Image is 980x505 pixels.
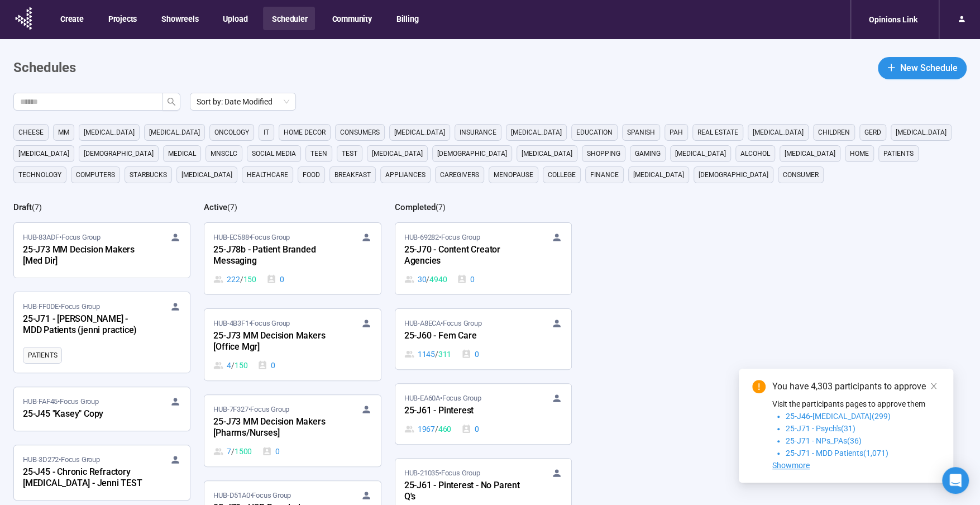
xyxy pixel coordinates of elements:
div: 0 [461,423,479,435]
span: college [548,169,576,180]
h2: Draft [13,202,32,212]
span: / [435,423,438,435]
p: Visit the participants pages to approve them [772,398,940,410]
span: HUB-21035 • Focus Group [404,468,480,479]
span: PAH [670,127,683,138]
span: search [167,97,176,106]
span: Sort by: Date Modified [197,93,289,110]
span: 25-J71 - Psych's(31) [786,424,855,433]
div: Opinions Link [862,9,924,30]
span: close [930,382,938,390]
span: [MEDICAL_DATA] [149,127,200,138]
a: HUB-A8ECA•Focus Group25-J60 - Fem Care1145 / 3110 [395,309,571,369]
span: [DEMOGRAPHIC_DATA] [437,148,507,159]
span: Food [303,169,320,180]
div: Open Intercom Messenger [942,467,969,494]
span: real estate [697,127,738,138]
span: [DEMOGRAPHIC_DATA] [699,169,768,180]
span: [MEDICAL_DATA] [372,148,423,159]
span: HUB-7F327 • Focus Group [213,404,289,415]
span: 25-J71 - NPs_PAs(36) [786,436,862,445]
span: HUB-69282 • Focus Group [404,232,480,243]
button: Showreels [152,7,206,30]
span: cheese [18,127,44,138]
span: Showmore [772,461,810,470]
a: HUB-EA60A•Focus Group25-J61 - Pinterest1967 / 4600 [395,384,571,444]
span: Insurance [460,127,496,138]
h1: Schedules [13,58,76,79]
span: [MEDICAL_DATA] [675,148,726,159]
div: 25-J61 - Pinterest [404,404,527,418]
span: / [435,348,438,360]
span: HUB-3D272 • Focus Group [23,454,100,465]
span: computers [76,169,115,180]
span: mnsclc [211,148,237,159]
h2: Completed [395,202,436,212]
div: You have 4,303 participants to approve [772,380,940,393]
span: [MEDICAL_DATA] [511,127,562,138]
span: New Schedule [900,61,958,75]
div: 25-J45 "Kasey" Copy [23,407,146,422]
div: 25-J61 - Pinterest - No Parent Q's [404,479,527,504]
a: HUB-7F327•Focus Group25-J73 MM Decision Makers [Pharms/Nurses]7 / 15000 [204,395,380,466]
span: finance [590,169,619,180]
span: home [850,148,869,159]
div: 7 [213,445,252,458]
span: 4940 [429,273,447,285]
div: 25-J73 MM Decision Makers [Med Dir] [23,243,146,269]
span: Patients [28,350,57,361]
div: 222 [213,273,256,285]
span: 25-J46-[MEDICAL_DATA](299) [786,412,891,421]
span: shopping [587,148,620,159]
span: Test [342,148,357,159]
span: consumer [783,169,819,180]
span: starbucks [130,169,167,180]
div: 1967 [404,423,451,435]
span: social media [252,148,296,159]
span: 311 [438,348,451,360]
span: ( 7 ) [436,203,446,212]
button: Billing [388,7,427,30]
div: 1145 [404,348,451,360]
button: Scheduler [263,7,315,30]
span: Patients [883,148,914,159]
span: appliances [385,169,426,180]
span: HUB-A8ECA • Focus Group [404,318,482,329]
span: education [576,127,613,138]
span: alcohol [740,148,770,159]
span: [DEMOGRAPHIC_DATA] [84,148,154,159]
span: 25-J71 - MDD Patients(1,071) [786,449,888,458]
div: 25-J60 - Fem Care [404,329,527,344]
span: oncology [214,127,249,138]
span: plus [887,63,896,72]
a: HUB-FF0DE•Focus Group25-J71 - [PERSON_NAME] - MDD Patients (jenni practice)Patients [14,292,190,373]
div: 25-J71 - [PERSON_NAME] - MDD Patients (jenni practice) [23,312,146,338]
span: [MEDICAL_DATA] [181,169,232,180]
span: gaming [635,148,661,159]
a: HUB-3D272•Focus Group25-J45 - Chronic Refractory [MEDICAL_DATA] - Jenni TEST [14,445,190,500]
span: caregivers [440,169,479,180]
span: HUB-83ADF • Focus Group [23,232,101,243]
span: / [240,273,243,285]
div: 25-J78b - Patient Branded Messaging [213,243,336,269]
a: HUB-83ADF•Focus Group25-J73 MM Decision Makers [Med Dir] [14,223,190,278]
span: medical [168,148,196,159]
span: 150 [243,273,256,285]
span: HUB-FF0DE • Focus Group [23,301,100,312]
div: 0 [461,348,479,360]
span: ( 7 ) [32,203,42,212]
div: 25-J73 MM Decision Makers [Pharms/Nurses] [213,415,336,441]
span: home decor [284,127,326,138]
span: [MEDICAL_DATA] [18,148,69,159]
div: 25-J73 MM Decision Makers [Office Mgr] [213,329,336,355]
span: HUB-D51A0 • Focus Group [213,490,291,501]
div: 25-J70 - Content Creator Agencies [404,243,527,269]
button: Projects [99,7,145,30]
span: 460 [438,423,451,435]
span: breakfast [334,169,371,180]
span: Spanish [627,127,655,138]
button: Upload [214,7,255,30]
span: [MEDICAL_DATA] [785,148,835,159]
button: Community [323,7,379,30]
span: [MEDICAL_DATA] [753,127,804,138]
